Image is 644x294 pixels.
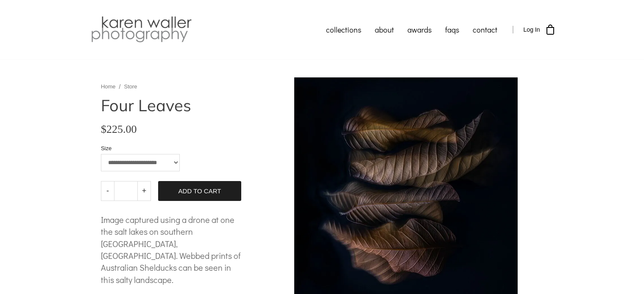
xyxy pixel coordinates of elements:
[101,83,116,90] a: Home
[401,19,438,40] a: awards
[438,19,466,40] a: faqs
[319,19,368,40] a: collections
[368,19,401,40] a: about
[101,146,180,151] label: Size
[124,83,137,90] a: Store
[101,181,114,201] a: -
[101,124,137,135] span: $225.00
[119,83,121,91] span: /
[524,26,540,33] span: Log In
[89,15,194,44] img: Karen Waller Photography
[158,181,241,201] a: Add To Cart
[101,97,241,113] h1: Four Leaves
[466,19,504,40] a: contact
[137,181,151,201] a: +
[101,214,241,285] span: Image captured using a drone at one the salt lakes on southern [GEOGRAPHIC_DATA], [GEOGRAPHIC_DAT...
